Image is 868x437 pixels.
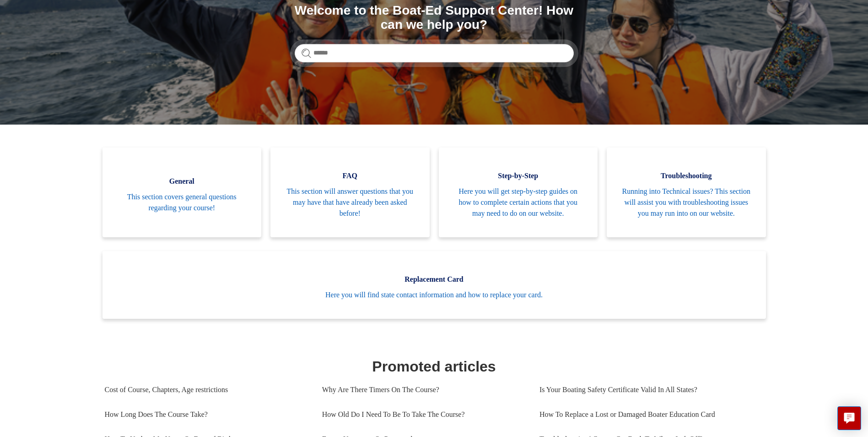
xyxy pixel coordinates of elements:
[116,274,752,285] span: Replacement Card
[620,170,752,181] span: Troubleshooting
[453,170,584,181] span: Step-by-Step
[607,147,766,237] a: Troubleshooting Running into Technical issues? This section will assist you with troubleshooting ...
[102,251,766,319] a: Replacement Card Here you will find state contact information and how to replace your card.
[105,377,308,402] a: Cost of Course, Chapters, Age restrictions
[105,402,308,427] a: How Long Does The Course Take?
[116,176,248,187] span: General
[453,186,584,219] span: Here you will get step-by-step guides on how to complete certain actions that you may need to do ...
[116,290,752,300] span: Here you will find state contact information and how to replace your card.
[439,147,598,237] a: Step-by-Step Here you will get step-by-step guides on how to complete certain actions that you ma...
[539,377,757,402] a: Is Your Boating Safety Certificate Valid In All States?
[102,147,262,237] a: General This section covers general questions regarding your course!
[620,186,752,219] span: Running into Technical issues? This section will assist you with troubleshooting issues you may r...
[837,406,861,430] button: Live chat
[295,4,574,32] h1: Welcome to the Boat-Ed Support Center! How can we help you?
[322,377,526,402] a: Why Are There Timers On The Course?
[539,402,757,427] a: How To Replace a Lost or Damaged Boater Education Card
[284,170,416,181] span: FAQ
[295,44,574,62] input: Search
[284,186,416,219] span: This section will answer questions that you may have that have already been asked before!
[322,402,526,427] a: How Old Do I Need To Be To Take The Course?
[270,147,430,237] a: FAQ This section will answer questions that you may have that have already been asked before!
[105,355,764,377] h1: Promoted articles
[116,191,248,213] span: This section covers general questions regarding your course!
